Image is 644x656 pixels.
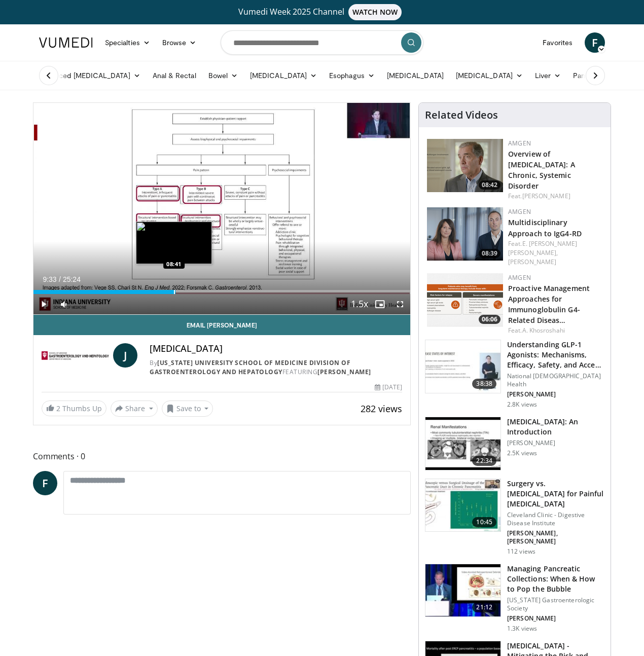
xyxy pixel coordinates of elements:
a: [US_STATE] University School of Medicine Division of Gastroenterology and Hepatology [150,358,350,376]
a: Browse [156,32,203,53]
div: By FEATURING [150,358,402,377]
h3: Surgery vs. [MEDICAL_DATA] for Painful [MEDICAL_DATA] [507,479,604,509]
p: [PERSON_NAME], [PERSON_NAME] [507,529,604,545]
h3: Managing Pancreatic Collections: When & How to Pop the Bubble [507,564,604,594]
a: Esophagus [323,65,381,86]
p: 2.8K views [507,400,537,409]
button: Playback Rate [349,294,370,314]
a: E. [PERSON_NAME] [PERSON_NAME], [508,239,577,257]
span: / [59,275,61,283]
span: 25:24 [63,275,81,283]
input: Search topics, interventions [221,30,423,55]
span: 08:42 [479,180,500,190]
a: Favorites [536,32,579,53]
img: Indiana University School of Medicine Division of Gastroenterology and Hepatology [42,343,109,368]
img: image.jpeg [136,222,212,264]
span: Comments 0 [33,450,411,463]
a: F [585,32,605,53]
a: 38:38 Understanding GLP-1 Agonists: Mechanisms, Efficacy, Safety, and Acce… National [DEMOGRAPHIC... [425,340,604,409]
p: [PERSON_NAME] [507,614,604,623]
div: Feat. [508,239,602,267]
a: 2 Thumbs Up [42,400,106,416]
span: WATCH NOW [348,4,402,20]
a: Anal & Rectal [147,65,202,86]
button: Fullscreen [390,294,410,314]
a: [PERSON_NAME] [508,258,556,266]
img: 04ce378e-5681-464e-a54a-15375da35326.png.150x105_q85_crop-smart_upscale.png [427,207,503,261]
span: 06:06 [479,315,500,324]
button: Play [33,294,54,314]
a: 08:39 [427,207,503,261]
h4: Related Videos [425,109,498,121]
a: Amgen [508,273,531,282]
p: [PERSON_NAME] [507,390,604,398]
span: 08:39 [479,249,500,258]
button: Save to [162,400,213,417]
div: Feat. [508,326,602,335]
a: Amgen [508,207,531,216]
a: 21:12 Managing Pancreatic Collections: When & How to Pop the Bubble [US_STATE] Gastroenterologic ... [425,564,604,633]
p: Cleveland Clinic - Digestive Disease Institute [507,511,604,527]
h3: Understanding GLP-1 Agonists: Mechanisms, Efficacy, Safety, and Acce… [507,340,604,370]
div: Feat. [508,192,602,201]
img: ba13bec6-ff14-477f-b364-fd3f3631e9dc.150x105_q85_crop-smart_upscale.jpg [425,564,500,617]
span: 2 [56,404,60,413]
a: Amgen [508,139,531,148]
button: Share [111,400,158,417]
span: 38:38 [472,379,496,389]
video-js: Video Player [33,103,410,315]
a: [MEDICAL_DATA] [244,65,323,86]
span: 21:12 [472,602,496,612]
span: 10:45 [472,517,496,527]
p: 2.5K views [507,449,537,457]
a: 22:34 [MEDICAL_DATA]: An Introduction [PERSON_NAME] 2.5K views [425,417,604,470]
a: 08:42 [427,139,503,192]
button: Mute [54,294,74,314]
a: 06:06 [427,273,503,326]
a: A. Khosroshahi [522,326,565,335]
a: Liver [529,65,567,86]
a: [PERSON_NAME] [522,192,570,200]
img: 40cb7efb-a405-4d0b-b01f-0267f6ac2b93.png.150x105_q85_crop-smart_upscale.png [427,139,503,192]
a: Overview of [MEDICAL_DATA]: A Chronic, Systemic Disorder [508,149,575,191]
p: 112 views [507,548,535,556]
h4: [MEDICAL_DATA] [150,343,402,354]
a: 10:45 Surgery vs. [MEDICAL_DATA] for Painful [MEDICAL_DATA] Cleveland Clinic - Digestive Disease ... [425,479,604,556]
div: [DATE] [375,383,402,392]
p: National [DEMOGRAPHIC_DATA] Health [507,372,604,388]
a: F [33,471,57,495]
button: Enable picture-in-picture mode [370,294,390,314]
img: b07e8bac-fd62-4609-bac4-e65b7a485b7c.png.150x105_q85_crop-smart_upscale.png [427,273,503,326]
a: [MEDICAL_DATA] [450,65,529,86]
p: [PERSON_NAME] [507,439,604,447]
a: Proactive Management Approaches for Immunoglobulin G4-Related Diseas… [508,283,590,325]
img: 47980f05-c0f7-4192-9362-4cb0fcd554e5.150x105_q85_crop-smart_upscale.jpg [425,417,500,470]
img: 10897e49-57d0-4dda-943f-d9cde9436bef.150x105_q85_crop-smart_upscale.jpg [425,340,500,393]
span: 22:34 [472,456,496,466]
a: Advanced [MEDICAL_DATA] [33,65,147,86]
a: J [113,343,137,368]
a: Email [PERSON_NAME] [33,315,410,335]
a: Specialties [99,32,156,53]
div: Progress Bar [33,290,410,294]
a: [PERSON_NAME] [317,368,371,376]
p: [US_STATE] Gastroenterologic Society [507,596,604,612]
a: Bowel [202,65,244,86]
img: VuMedi Logo [39,38,93,48]
span: 282 views [361,403,402,415]
a: [MEDICAL_DATA] [381,65,450,86]
h3: [MEDICAL_DATA]: An Introduction [507,417,604,437]
a: Multidisciplinary Approach to IgG4-RD [508,217,582,238]
p: 1.3K views [507,625,537,633]
img: c33e36e8-8fd0-40df-a547-769501cda26d.150x105_q85_crop-smart_upscale.jpg [425,479,500,532]
a: Vumedi Week 2025 ChannelWATCH NOW [41,4,603,20]
span: 9:33 [43,275,56,283]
